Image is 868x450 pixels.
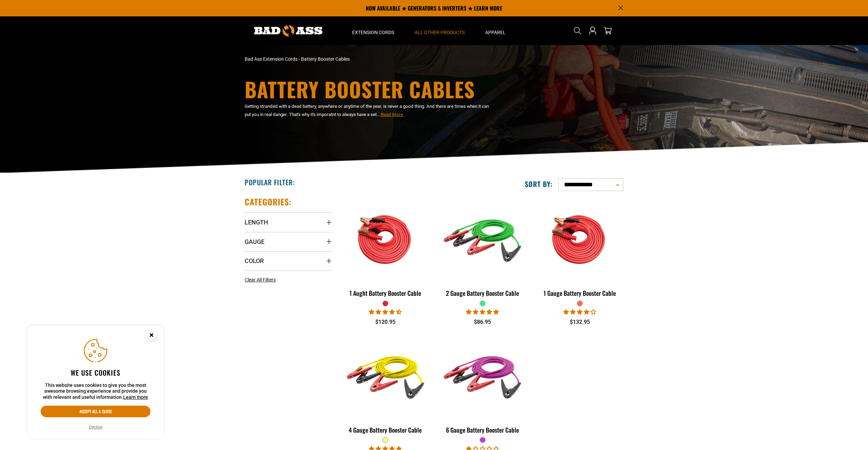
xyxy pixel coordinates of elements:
[245,238,264,246] span: Gauge
[87,424,104,431] button: Decline
[439,290,526,296] div: 2 Gauge Battery Booster Cable
[415,29,465,35] span: All Other Products
[245,56,494,63] nav: breadcrumbs
[27,325,164,439] aside: Cookie Consent
[342,197,429,300] a: features 1 Aught Battery Booster Cable
[563,309,596,315] span: 4.00 stars
[485,29,506,35] span: Apparel
[352,29,394,35] span: Extension Cords
[301,56,350,62] span: Battery Booster Cables
[245,213,332,232] summary: Length
[439,336,525,415] img: purple
[245,277,276,282] span: Clear All Filters
[245,104,489,117] span: Getting stranded with a dead battery, anywhere or anytime of the year, is never a good thing. And...
[41,406,150,417] button: Accept all & close
[439,318,526,326] div: $86.95
[572,25,583,36] summary: Search
[369,309,402,315] span: 4.56 stars
[536,290,623,296] div: 1 Gauge Battery Booster Cable
[245,178,295,187] h2: Popular Filter:
[439,197,526,300] a: green 2 Gauge Battery Booster Cable
[404,16,475,45] summary: All Other Products
[343,200,429,278] img: features
[342,290,429,296] div: 1 Aught Battery Booster Cable
[254,25,322,37] img: Bad Ass Extension Cords
[245,257,264,265] span: Color
[342,16,404,45] summary: Extension Cords
[525,179,553,188] label: Sort by:
[342,333,429,437] a: yellow 4 Gauge Battery Booster Cable
[41,382,150,401] p: This website uses cookies to give you the most awesome browsing experience and provide you with r...
[536,197,623,300] a: orange 1 Gauge Battery Booster Cable
[245,79,494,99] h1: Battery Booster Cables
[245,218,268,226] span: Length
[381,112,403,117] span: Read More
[299,56,300,62] span: ›
[537,200,623,278] img: orange
[342,318,429,326] div: $120.95
[245,232,332,251] summary: Gauge
[123,394,148,400] a: Learn more
[439,333,526,437] a: purple 6 Gauge Battery Booster Cable
[245,56,298,62] a: Bad Ass Extension Cords
[536,318,623,326] div: $132.95
[439,427,526,433] div: 6 Gauge Battery Booster Cable
[475,16,516,45] summary: Apparel
[41,368,150,377] h2: We use cookies
[466,309,499,315] span: 5.00 stars
[245,251,332,270] summary: Color
[342,427,429,433] div: 4 Gauge Battery Booster Cable
[343,336,429,415] img: yellow
[245,276,278,284] a: Clear All Filters
[245,197,292,207] h2: Categories:
[439,200,525,278] img: green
